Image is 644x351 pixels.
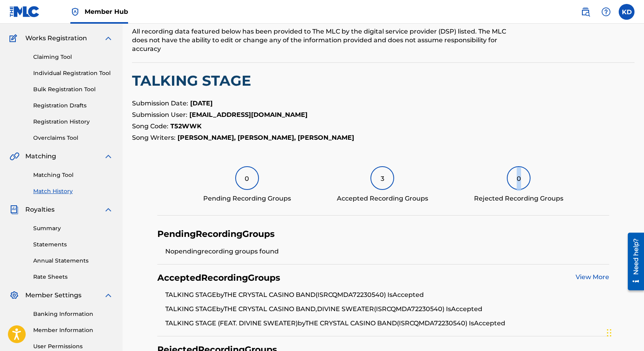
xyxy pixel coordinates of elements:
h2: TALKING STAGE [132,72,635,90]
img: expand [104,205,113,214]
a: Summary [33,224,113,233]
img: Works Registration [9,34,20,43]
img: Member Settings [9,291,19,300]
span: Matching [25,152,56,161]
a: Banking Information [33,310,113,318]
div: User Menu [619,4,635,20]
img: search [581,7,590,17]
a: Public Search [578,4,593,20]
a: Claiming Tool [33,53,113,61]
span: Member Settings [25,291,81,300]
strong: [DATE] [190,99,213,107]
span: Song Writers: [132,134,176,141]
span: Royalties [25,205,55,214]
a: Annual Statements [33,257,113,265]
a: CatalogCatalog [9,15,50,24]
li: TALKING STAGE by THE CRYSTAL CASINO BAND (ISRC QMDA72230540 ) Is Accepted [165,290,610,304]
img: Matching [9,152,19,161]
img: help [601,7,611,17]
li: TALKING STAGE (FEAT. DIVINE SWEATER) by THE CRYSTAL CASINO BAND (ISRC QMDA72230540 ) Is Accepted [165,319,610,328]
a: Match History [33,187,113,195]
a: Overclaims Tool [33,134,113,142]
img: expand [104,34,113,43]
iframe: Resource Center [622,230,644,293]
a: View More [576,273,609,281]
img: expand [104,291,113,300]
a: Registration History [33,118,113,126]
h4: Pending Recording Groups [157,229,275,240]
div: 0 [507,166,531,190]
div: Drag [607,321,612,345]
strong: [PERSON_NAME], [PERSON_NAME], [PERSON_NAME] [178,134,354,141]
span: Submission User: [132,111,187,118]
a: Bulk Registration Tool [33,85,113,94]
span: Member Hub [85,7,128,16]
h4: Accepted Recording Groups [157,272,280,283]
a: Matching Tool [33,171,113,179]
img: Royalties [9,205,19,214]
strong: [EMAIL_ADDRESS][DOMAIN_NAME] [189,111,308,118]
li: No pending recording groups found [165,247,610,256]
img: MLC Logo [9,6,40,17]
span: Works Registration [25,34,87,43]
span: Song Code: [132,122,168,130]
li: TALKING STAGE by THE CRYSTAL CASINO BAND,DIVINE SWEATER (ISRC QMDA72230540 ) Is Accepted [165,304,610,319]
span: Submission Date: [132,99,188,107]
a: Rate Sheets [33,273,113,281]
img: Top Rightsholder [70,7,80,17]
div: Pending Recording Groups [203,194,291,203]
div: Accepted Recording Groups [337,194,428,203]
a: Member Information [33,326,113,334]
div: Help [598,4,614,20]
div: 0 [235,166,259,190]
a: Statements [33,240,113,249]
iframe: Chat Widget [604,313,644,351]
div: All recording data featured below has been provided to The MLC by the digital service provider (D... [132,27,519,53]
div: 3 [370,166,394,190]
div: Rejected Recording Groups [474,194,563,203]
a: Registration Drafts [33,101,113,110]
strong: T52WWK [170,122,202,130]
img: expand [104,152,113,161]
a: User Permissions [33,342,113,351]
a: Individual Registration Tool [33,69,113,77]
